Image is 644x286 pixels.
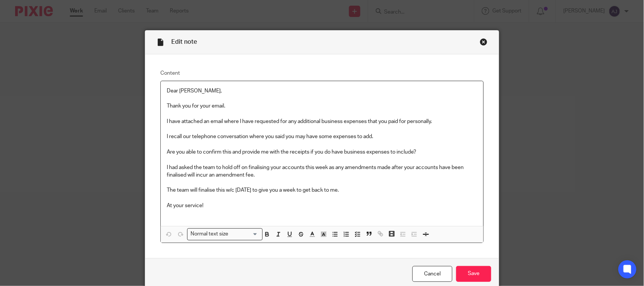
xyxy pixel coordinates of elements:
[456,266,491,282] input: Save
[167,133,477,140] p: I recall our telephone conversation where you said you may have some expenses to add.
[187,228,263,240] div: Search for option
[480,38,487,46] div: Close this dialog window
[189,230,230,238] span: Normal text size
[160,69,484,77] label: Content
[231,230,258,238] input: Search for option
[167,102,477,110] p: Thank you for your email.
[167,202,477,209] p: At your service!
[167,118,477,125] p: I have attached an email where I have requested for any additional business expenses that you pai...
[167,164,477,179] p: I had asked the team to hold off on finalising your accounts this week as any amendments made aft...
[167,87,477,95] p: Dear [PERSON_NAME],
[167,148,477,156] p: Are you able to confirm this and provide me with the receipts if you do have business expenses to...
[167,186,477,194] p: The team will finalise this w/c [DATE] to give you a week to get back to me.
[171,39,197,45] span: Edit note
[412,266,452,282] a: Cancel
